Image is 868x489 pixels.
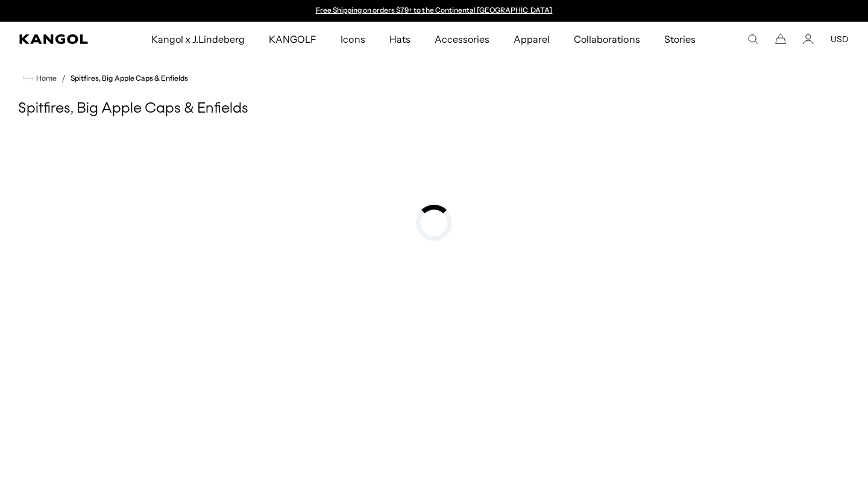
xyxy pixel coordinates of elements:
a: Stories [652,22,708,57]
span: Kangol x J.Lindeberg [151,22,245,57]
li: / [57,71,66,86]
a: Spitfires, Big Apple Caps & Enfields [71,74,188,83]
a: KANGOLF [257,22,329,57]
summary: Search here [747,34,758,45]
a: Accessories [423,22,502,57]
a: Free Shipping on orders $79+ to the Continental [GEOGRAPHIC_DATA] [316,5,553,14]
a: Icons [329,22,377,57]
a: Collaborations [562,22,652,57]
button: Cart [775,34,786,45]
a: Hats [377,22,423,57]
span: Hats [389,22,410,57]
div: Announcement [310,6,558,16]
a: Apparel [502,22,562,57]
span: Collaborations [574,22,640,57]
button: USD [831,34,849,45]
a: Kangol [19,34,99,44]
span: Apparel [514,22,550,57]
a: Kangol x J.Lindeberg [139,22,257,57]
span: Stories [664,22,696,57]
slideshow-component: Announcement bar [310,6,558,16]
span: Home [34,74,57,83]
span: KANGOLF [269,22,316,57]
span: Accessories [435,22,489,57]
a: Account [803,34,814,45]
span: Icons [341,22,365,57]
h1: Spitfires, Big Apple Caps & Enfields [18,100,850,118]
a: Home [23,73,57,84]
div: 1 of 2 [310,6,558,16]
